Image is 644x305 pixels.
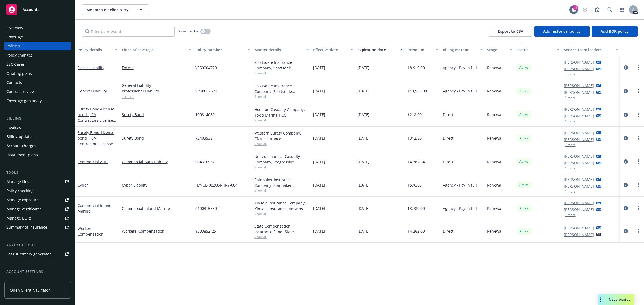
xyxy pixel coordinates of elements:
[564,153,594,159] a: [PERSON_NAME]
[4,277,71,285] a: Service team
[405,43,441,56] button: Premium
[195,159,215,165] span: 984666532
[6,250,51,258] div: Loss summary generator
[534,26,590,37] button: Add historical policy
[623,111,629,118] a: circleInformation
[564,90,594,95] a: [PERSON_NAME]
[487,206,502,211] span: Renewal
[408,135,422,141] span: $312.50
[195,88,217,94] span: VRS0007678
[254,47,303,53] div: Market details
[519,229,529,234] span: Active
[635,64,642,71] a: more
[4,177,71,186] a: Manage files
[357,88,369,94] span: [DATE]
[443,65,477,70] span: Agency - Pay in full
[254,107,309,118] div: Houston Casualty Company, Tokio Marine HCC
[564,232,594,237] a: [PERSON_NAME]
[487,159,502,165] span: Renewal
[357,159,369,165] span: [DATE]
[122,228,191,234] a: Workers' Compensation
[598,294,605,305] div: Drag to move
[564,183,594,189] a: [PERSON_NAME]
[120,43,193,56] button: Lines of coverage
[6,151,38,159] div: Installment plans
[313,47,347,53] div: Effective date
[564,66,594,72] a: [PERSON_NAME]
[357,182,369,188] span: [DATE]
[565,73,576,76] button: 1 more
[565,167,576,170] button: 1 more
[78,203,112,214] a: Commercial Inland Marine
[254,118,309,122] span: Show all
[6,60,25,69] div: SSC Cases
[313,228,325,234] span: [DATE]
[443,135,453,141] span: Direct
[564,200,594,206] a: [PERSON_NAME]
[485,43,514,56] button: Stage
[609,297,630,302] span: Nova Assist
[122,65,191,70] a: Excess
[254,142,309,146] span: Show all
[6,214,32,222] div: Manage BORs
[78,130,114,146] a: Surety Bond
[313,206,325,211] span: [DATE]
[487,228,502,234] span: Renewal
[519,65,529,70] span: Active
[519,136,529,141] span: Active
[6,78,22,87] div: Contacts
[6,177,29,186] div: Manage files
[122,135,191,141] a: Surety Bond
[6,205,42,213] div: Manage certificates
[623,88,629,94] a: circleInformation
[6,42,20,50] div: Policies
[254,200,309,211] div: Kinsale Insurance Company, Kinsale Insurance, Amwins
[604,4,615,15] a: Search
[122,94,191,99] a: 1 more
[6,87,35,96] div: Contract review
[487,65,502,70] span: Renewal
[254,59,309,71] div: Scottsdale Insurance Company, Scottsdale Insurance Company (Nationwide), Risk Transfer Partners
[78,226,104,237] a: Workers' Compensation
[78,159,108,164] a: Commercial Auto
[4,205,71,213] a: Manage certificates
[519,159,529,164] span: Active
[4,196,71,204] a: Manage exposures
[6,69,32,78] div: Quoting plans
[195,228,216,234] span: 9303852-25
[122,83,191,88] a: General Liability
[635,135,642,142] a: more
[4,69,71,78] a: Quoting plans
[357,47,397,53] div: Expiration date
[4,223,71,232] a: Summary of insurance
[193,43,252,56] button: Policy number
[4,33,71,41] a: Coverage
[122,159,191,165] a: Commercial Auto Liability
[592,4,603,15] a: Report a Bug
[313,159,325,165] span: [DATE]
[254,71,309,75] span: Show all
[254,211,309,216] span: Show all
[178,29,198,34] span: Show inactive
[487,135,502,141] span: Renewal
[408,47,433,53] div: Premium
[313,112,325,117] span: [DATE]
[4,123,71,132] a: Invoices
[4,250,71,258] a: Loss summary generator
[564,137,594,142] a: [PERSON_NAME]
[254,130,309,142] div: Western Surety Company, CNA Insurance
[4,96,71,105] a: Coverage gap analysis
[4,132,71,141] a: Billing updates
[252,43,311,56] button: Market details
[6,33,23,41] div: Coverage
[517,47,554,53] div: Status
[82,26,175,37] input: Filter by keyword...
[6,96,46,105] div: Coverage gap analysis
[357,65,369,70] span: [DATE]
[254,188,309,193] span: Show all
[565,143,576,147] button: 1 more
[4,2,71,17] a: Accounts
[6,132,34,141] div: Billing updates
[313,65,325,70] span: [DATE]
[4,269,71,274] div: Account settings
